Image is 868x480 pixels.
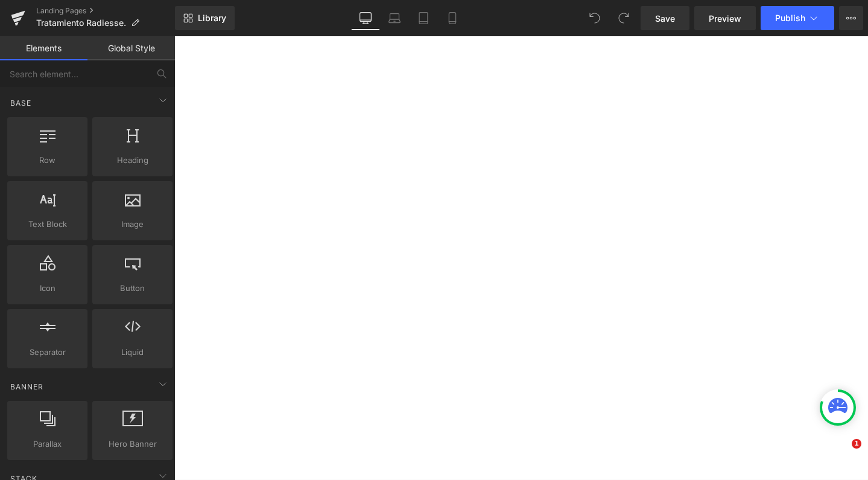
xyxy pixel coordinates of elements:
[11,218,84,231] span: Text Block
[775,13,805,23] span: Publish
[96,154,169,167] span: Heading
[351,6,380,30] a: Desktop
[96,218,169,231] span: Image
[96,438,169,450] span: Hero Banner
[839,6,863,30] button: More
[827,439,856,468] iframe: Intercom live chat
[9,97,33,109] span: Base
[380,6,409,30] a: Laptop
[11,154,84,167] span: Row
[87,36,175,60] a: Global Style
[655,12,675,25] span: Save
[11,438,84,450] span: Parallax
[36,18,126,28] span: Tratamiento Radiesse.
[694,6,756,30] a: Preview
[175,6,235,30] a: New Library
[9,381,45,392] span: Banner
[438,6,467,30] a: Mobile
[583,6,607,30] button: Undo
[709,12,741,25] span: Preview
[11,282,84,295] span: Icon
[96,346,169,359] span: Liquid
[96,282,169,295] span: Button
[198,13,226,24] span: Library
[852,439,861,449] span: 1
[36,6,175,16] a: Landing Pages
[761,6,834,30] button: Publish
[612,6,636,30] button: Redo
[11,346,84,359] span: Separator
[409,6,438,30] a: Tablet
